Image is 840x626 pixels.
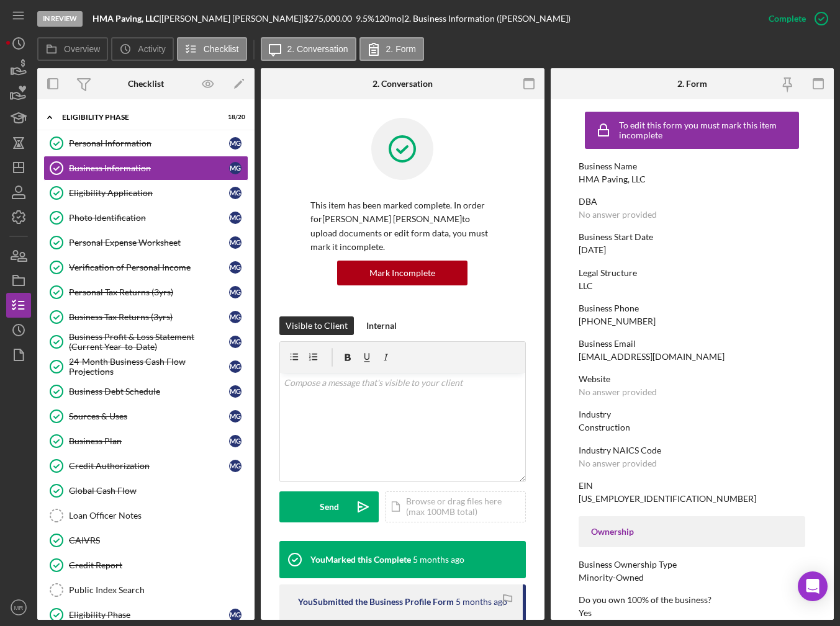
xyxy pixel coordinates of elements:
a: Credit AuthorizationMG [43,454,248,478]
div: M G [229,286,242,298]
div: DBA [579,197,805,207]
div: [EMAIL_ADDRESS][DOMAIN_NAME] [579,352,725,362]
div: EIN [579,481,805,491]
div: Yes [579,608,592,618]
div: Global Cash Flow [69,486,248,496]
div: Visible to Client [286,316,348,335]
label: Activity [138,44,165,54]
a: Verification of Personal IncomeMG [43,255,248,280]
a: Personal Tax Returns (3yrs)MG [43,280,248,305]
div: | 2. Business Information ([PERSON_NAME]) [402,14,571,24]
div: [PERSON_NAME] [PERSON_NAME] | [161,14,304,24]
a: 24-Month Business Cash Flow ProjectionsMG [43,354,248,379]
a: Personal Expense WorksheetMG [43,230,248,255]
div: Business Ownership Type [579,560,805,570]
a: Business PlanMG [43,429,248,454]
div: HMA Paving, LLC [579,174,646,184]
div: Business Profit & Loss Statement (Current Year-to-Date) [69,332,229,352]
a: CAIVRS [43,528,248,553]
label: Overview [64,44,100,54]
div: [DATE] [579,245,606,255]
div: M G [229,609,242,621]
p: This item has been marked complete. In order for [PERSON_NAME] [PERSON_NAME] to upload documents ... [310,199,495,254]
a: Global Cash Flow [43,478,248,503]
div: Ownership [591,527,793,537]
div: M G [229,460,242,472]
button: 2. Conversation [261,37,356,61]
a: Eligibility ApplicationMG [43,181,248,205]
button: Overview [37,37,108,61]
div: 2. Form [677,79,707,89]
div: M G [229,137,242,150]
text: MR [14,604,24,611]
div: Personal Expense Worksheet [69,238,229,248]
label: 2. Form [386,44,416,54]
div: No answer provided [579,210,657,220]
a: Public Index Search [43,578,248,602]
div: 120 mo [374,14,402,24]
div: Business Start Date [579,232,805,242]
a: Credit Report [43,553,248,578]
div: Do you own 100% of the business? [579,595,805,605]
div: To edit this form you must mark this item incomplete [619,120,796,140]
div: Mark Incomplete [369,261,435,285]
div: Open Intercom Messenger [798,571,828,601]
div: Public Index Search [69,585,248,595]
button: Checklist [177,37,247,61]
div: No answer provided [579,387,657,397]
div: CAIVRS [69,535,248,545]
button: MR [6,595,31,620]
div: Minority-Owned [579,573,644,583]
a: Sources & UsesMG [43,404,248,429]
a: Photo IdentificationMG [43,205,248,230]
div: Internal [366,316,397,335]
div: Personal Information [69,138,229,148]
a: Personal InformationMG [43,131,248,156]
div: Business Phone [579,303,805,313]
time: 2025-04-01 13:11 [413,555,464,565]
button: Mark Incomplete [337,261,467,285]
div: Checklist [128,79,164,89]
div: 2. Conversation [373,79,433,89]
a: Business Profit & Loss Statement (Current Year-to-Date)MG [43,329,248,354]
a: Loan Officer Notes [43,503,248,528]
label: Checklist [204,44,239,54]
div: Personal Tax Returns (3yrs) [69,287,229,297]
div: M G [229,212,242,224]
div: Loan Officer Notes [69,511,248,521]
button: Internal [360,316,403,335]
div: Eligibility Application [69,188,229,198]
div: M G [229,360,242,373]
button: Send [279,491,379,522]
div: Industry NAICS Code [579,445,805,455]
div: [PHONE_NUMBER] [579,316,656,326]
div: | [93,14,161,24]
div: Eligibility Phase [69,610,229,620]
div: M G [229,311,242,323]
button: 2. Form [359,37,424,61]
div: Eligibility Phase [62,114,214,121]
div: Business Name [579,161,805,171]
div: M G [229,261,242,274]
div: Business Email [579,339,805,349]
div: 9.5 % [356,14,374,24]
div: Business Debt Schedule [69,387,229,396]
div: You Marked this Complete [310,555,411,565]
div: M G [229,162,242,174]
div: Industry [579,409,805,419]
time: 2025-04-01 13:11 [456,597,507,607]
div: M G [229,435,242,447]
button: Activity [111,37,173,61]
div: Photo Identification [69,213,229,223]
button: Complete [756,6,834,31]
label: 2. Conversation [287,44,348,54]
div: M G [229,385,242,398]
div: Business Tax Returns (3yrs) [69,312,229,322]
div: In Review [37,11,83,27]
div: M G [229,187,242,199]
div: No answer provided [579,458,657,468]
div: M G [229,410,242,423]
div: M G [229,336,242,348]
div: Website [579,374,805,384]
div: Complete [769,6,806,31]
